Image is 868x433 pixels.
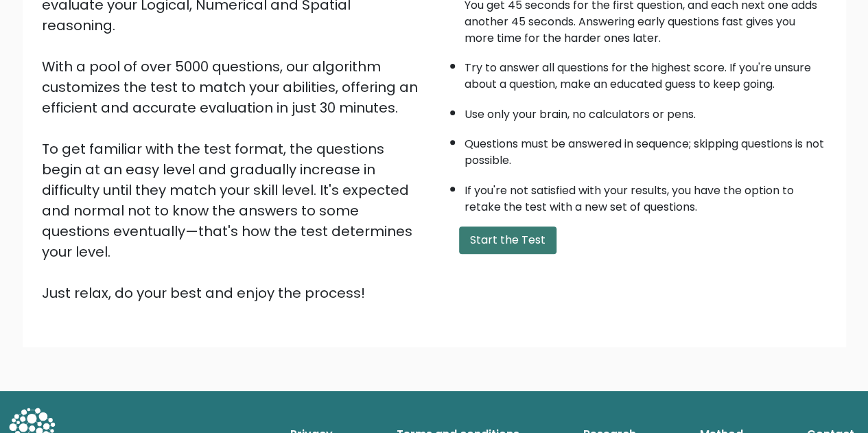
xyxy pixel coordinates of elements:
[465,129,827,169] li: Questions must be answered in sequence; skipping questions is not possible.
[459,226,556,254] button: Start the Test
[465,100,827,123] li: Use only your brain, no calculators or pens.
[465,176,827,215] li: If you're not satisfied with your results, you have the option to retake the test with a new set ...
[465,53,827,93] li: Try to answer all questions for the highest score. If you're unsure about a question, make an edu...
